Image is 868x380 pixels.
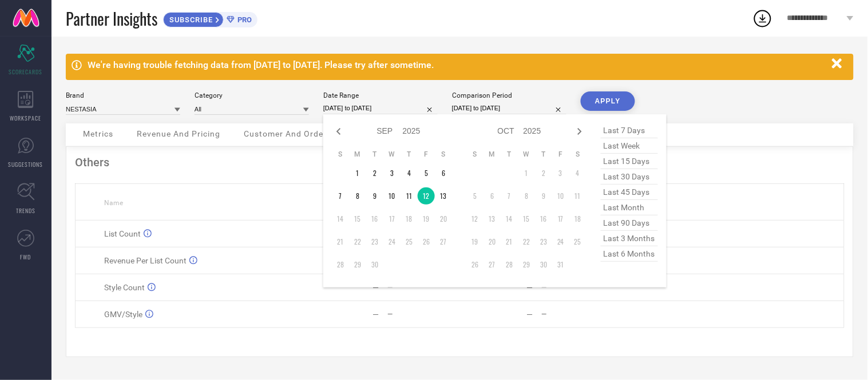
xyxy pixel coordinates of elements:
[104,229,141,238] span: List Count
[466,187,483,205] td: Sun Oct 05 2025
[601,200,658,215] span: last month
[88,59,826,70] div: We're having trouble fetching data from [DATE] to [DATE]. Please try after sometime.
[349,165,366,182] td: Mon Sep 01 2025
[535,233,552,250] td: Thu Oct 23 2025
[569,233,586,250] td: Sat Oct 25 2025
[552,165,569,182] td: Fri Oct 03 2025
[401,150,418,159] th: Thursday
[418,187,435,205] td: Fri Sep 12 2025
[526,283,533,292] div: —
[452,102,566,114] input: Select comparison period
[601,246,658,262] span: last 6 months
[418,210,435,227] td: Fri Sep 19 2025
[601,123,658,138] span: last 7 days
[573,125,586,138] div: Next month
[518,233,535,250] td: Wed Oct 22 2025
[332,256,349,273] td: Sun Sep 28 2025
[383,165,401,182] td: Wed Sep 03 2025
[104,283,145,292] span: Style Count
[518,150,535,159] th: Wednesday
[601,185,658,200] span: last 45 days
[66,7,157,30] span: Partner Insights
[418,165,435,182] td: Fri Sep 05 2025
[535,187,552,205] td: Thu Oct 09 2025
[388,283,459,291] div: —
[518,256,535,273] td: Wed Oct 29 2025
[483,210,501,227] td: Mon Oct 13 2025
[349,150,366,159] th: Monday
[104,310,142,319] span: GMV/Style
[366,210,383,227] td: Tue Sep 16 2025
[435,187,452,205] td: Sat Sep 13 2025
[601,169,658,185] span: last 30 days
[483,233,501,250] td: Mon Oct 20 2025
[466,210,483,227] td: Sun Oct 12 2025
[10,114,42,122] span: WORKSPACE
[541,283,613,291] div: —
[383,210,401,227] td: Wed Sep 17 2025
[552,210,569,227] td: Fri Oct 17 2025
[323,91,438,99] div: Date Range
[137,129,220,138] span: Revenue And Pricing
[601,215,658,231] span: last 90 days
[483,256,501,273] td: Mon Oct 27 2025
[349,256,366,273] td: Mon Sep 29 2025
[535,210,552,227] td: Thu Oct 16 2025
[349,233,366,250] td: Mon Sep 22 2025
[483,150,501,159] th: Monday
[383,233,401,250] td: Wed Sep 24 2025
[552,150,569,159] th: Friday
[323,102,438,114] input: Select date range
[75,155,845,169] div: Others
[401,187,418,205] td: Thu Sep 11 2025
[401,233,418,250] td: Thu Sep 25 2025
[9,160,43,169] span: SUGGESTIONS
[501,187,518,205] td: Tue Oct 07 2025
[569,165,586,182] td: Sat Oct 04 2025
[601,154,658,169] span: last 15 days
[581,91,635,111] button: APPLY
[601,138,658,154] span: last week
[535,165,552,182] td: Thu Oct 02 2025
[552,187,569,205] td: Fri Oct 10 2025
[418,150,435,159] th: Friday
[366,187,383,205] td: Tue Sep 09 2025
[501,150,518,159] th: Tuesday
[601,231,658,246] span: last 3 months
[435,150,452,159] th: Saturday
[332,187,349,205] td: Sun Sep 07 2025
[466,150,483,159] th: Sunday
[435,233,452,250] td: Sat Sep 27 2025
[164,15,216,24] span: SUBSCRIBE
[366,256,383,273] td: Tue Sep 30 2025
[349,187,366,205] td: Mon Sep 08 2025
[349,210,366,227] td: Mon Sep 15 2025
[401,210,418,227] td: Thu Sep 18 2025
[383,150,401,159] th: Wednesday
[104,256,187,265] span: Revenue Per List Count
[373,310,379,319] div: —
[332,125,346,138] div: Previous month
[518,187,535,205] td: Wed Oct 08 2025
[526,310,533,319] div: —
[518,210,535,227] td: Wed Oct 15 2025
[552,233,569,250] td: Fri Oct 24 2025
[83,129,113,138] span: Metrics
[501,233,518,250] td: Tue Oct 21 2025
[466,256,483,273] td: Sun Oct 26 2025
[418,233,435,250] td: Fri Sep 26 2025
[383,187,401,205] td: Wed Sep 10 2025
[501,210,518,227] td: Tue Oct 14 2025
[466,233,483,250] td: Sun Oct 19 2025
[66,91,180,99] div: Brand
[535,150,552,159] th: Thursday
[569,187,586,205] td: Sat Oct 11 2025
[388,310,459,318] div: —
[332,210,349,227] td: Sun Sep 14 2025
[501,256,518,273] td: Tue Oct 28 2025
[518,165,535,182] td: Wed Oct 01 2025
[483,187,501,205] td: Mon Oct 06 2025
[9,67,43,76] span: SCORECARDS
[366,165,383,182] td: Tue Sep 02 2025
[195,91,309,99] div: Category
